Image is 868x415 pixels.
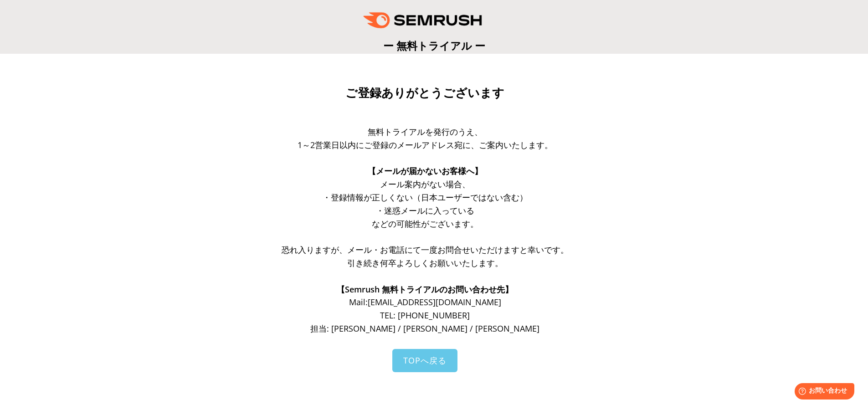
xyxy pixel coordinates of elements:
span: TOPへ戻る [403,355,447,366]
span: 無料トライアルを発行のうえ、 [368,126,483,137]
span: ー 無料トライアル ー [383,38,485,53]
span: などの可能性がございます。 [372,218,478,229]
span: メール案内がない場合、 [380,179,470,190]
span: 担当: [PERSON_NAME] / [PERSON_NAME] / [PERSON_NAME] [310,323,539,334]
span: 恐れ入りますが、メール・お電話にて一度お問合せいただけますと幸いです。 [282,244,569,255]
span: 引き続き何卒よろしくお願いいたします。 [347,257,503,268]
a: TOPへ戻る [392,349,457,372]
span: 【Semrush 無料トライアルのお問い合わせ先】 [337,284,513,295]
span: ご登録ありがとうございます [345,86,504,100]
span: TEL: [PHONE_NUMBER] [380,310,470,321]
span: ・登録情報が正しくない（日本ユーザーではない含む） [323,192,528,203]
span: Mail: [EMAIL_ADDRESS][DOMAIN_NAME] [349,297,501,307]
iframe: Help widget launcher [787,379,858,405]
span: ・迷惑メールに入っている [376,205,474,216]
span: 【メールが届かないお客様へ】 [368,165,483,176]
span: 1～2営業日以内にご登録のメールアドレス宛に、ご案内いたします。 [298,139,553,150]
